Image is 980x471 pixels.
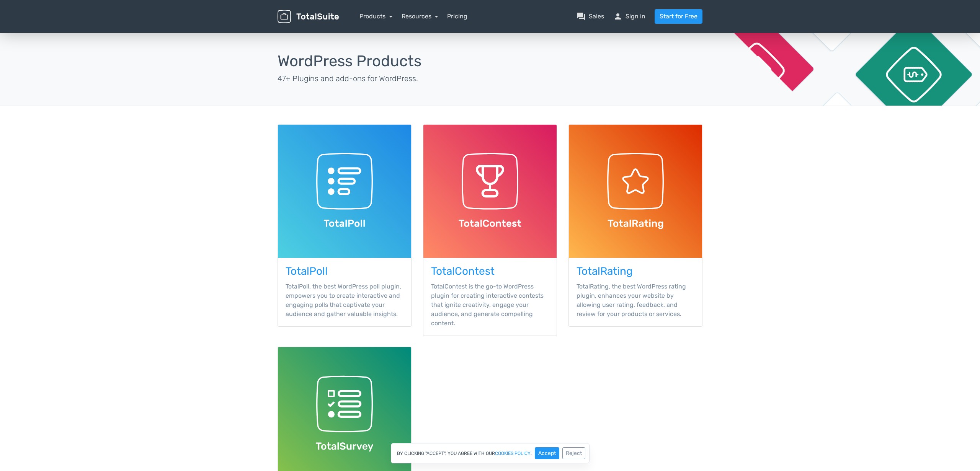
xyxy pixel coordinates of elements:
[495,451,531,456] a: cookies policy
[577,12,604,21] a: question_answerSales
[613,12,645,21] a: personSign in
[577,283,686,318] span: TotalRating, the best WordPress rating plugin, enhances your website by allowing user rating, fee...
[286,282,403,319] p: TotalPoll, the best WordPress poll plugin, empowers you to create interactive and engaging polls ...
[535,447,559,459] button: Accept
[278,124,412,327] a: TotalPoll TotalPoll, the best WordPress poll plugin, empowers you to create interactive and engag...
[278,125,411,258] img: TotalPoll WordPress Plugin
[286,266,403,277] h3: TotalPoll WordPress Plugin
[562,447,585,459] button: Reject
[577,266,694,277] h3: TotalRating WordPress Plugin
[359,13,392,20] a: Products
[391,443,590,463] div: By clicking "Accept", you agree with our .
[423,125,557,258] img: TotalContest WordPress Plugin
[278,73,484,84] p: 47+ Plugins and add-ons for WordPress.
[569,125,702,258] img: TotalRating WordPress Plugin
[613,12,622,21] span: person
[278,10,339,23] img: TotalSuite for WordPress
[431,282,549,328] p: TotalContest is the go-to WordPress plugin for creating interactive contests that ignite creativi...
[402,13,438,20] a: Resources
[577,12,586,21] span: question_answer
[655,9,702,24] a: Start for Free
[431,266,549,277] h3: TotalContest WordPress Plugin
[278,53,484,70] h1: WordPress Products
[447,12,467,21] a: Pricing
[568,124,702,327] a: TotalRating TotalRating, the best WordPress rating plugin, enhances your website by allowing user...
[423,124,557,336] a: TotalContest TotalContest is the go-to WordPress plugin for creating interactive contests that ig...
